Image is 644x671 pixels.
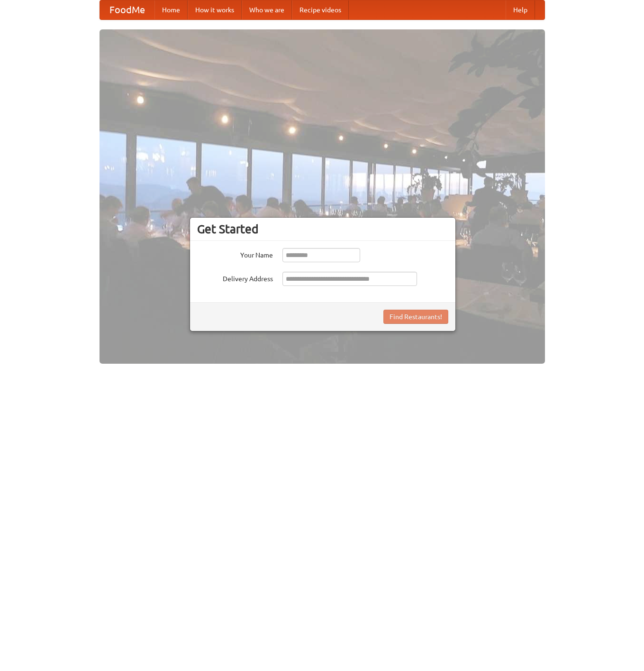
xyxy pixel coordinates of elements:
[188,0,242,19] a: How it works
[100,0,154,19] a: FoodMe
[197,248,273,260] label: Your Name
[383,310,448,324] button: Find Restaurants!
[292,0,349,19] a: Recipe videos
[242,0,292,19] a: Who we are
[506,0,535,19] a: Help
[154,0,188,19] a: Home
[197,272,273,284] label: Delivery Address
[197,222,448,236] h3: Get Started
